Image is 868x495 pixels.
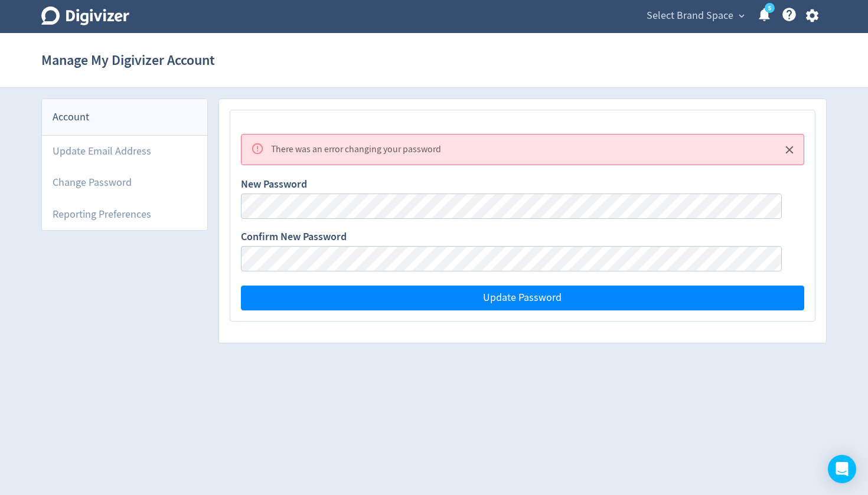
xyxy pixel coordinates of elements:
[241,177,307,194] label: New Password
[736,11,747,21] span: expand_more
[271,138,441,161] div: There was an error changing your password
[828,455,856,483] div: Open Intercom Messenger
[41,41,215,79] h1: Manage My Digivizer Account
[647,6,733,25] span: Select Brand Space
[42,99,207,136] div: Account
[765,3,775,13] a: 5
[42,167,207,198] a: Change Password
[241,230,347,246] label: Confirm New Password
[483,293,562,303] span: Update Password
[42,199,207,230] a: Reporting Preferences
[241,286,804,310] button: Update Password
[642,6,748,25] button: Select Brand Space
[780,140,800,160] button: Close
[768,4,771,12] text: 5
[42,136,207,167] a: Update Email Address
